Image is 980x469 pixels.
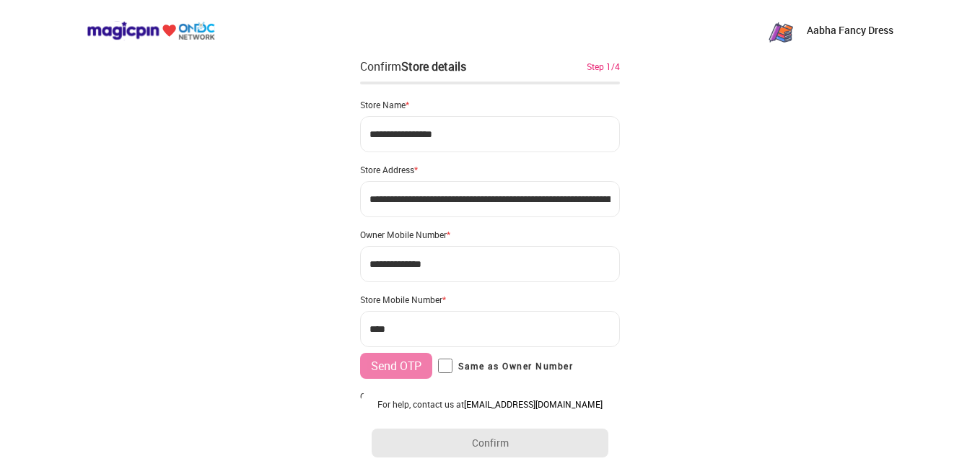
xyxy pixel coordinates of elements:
div: Step 1/4 [587,60,620,73]
div: Store Mobile Number [360,294,620,305]
input: Same as Owner Number [438,359,452,373]
div: Confirm [360,58,466,75]
img: ondc-logo-new-small.8a59708e.svg [87,21,215,40]
div: Store Address [360,164,620,175]
div: Owner Mobile Number [360,229,620,240]
div: Owner E-mail ID [360,390,620,402]
img: aeKIS7wAnf5kJ7IH6lLgQGJRtz-n1bVNysEH8ftgHibhN7B-Byxh5e7IAvqQewToxeFwmleQyZruIofqWD6hqrD1OhA [766,16,795,45]
div: Store Name [360,99,620,110]
a: [EMAIL_ADDRESS][DOMAIN_NAME] [464,398,603,410]
div: Store details [401,58,466,74]
button: Confirm [372,429,608,457]
label: Same as Owner Number [438,359,573,373]
div: For help, contact us at [372,398,608,410]
button: Send OTP [360,353,432,379]
p: Aabha Fancy Dress [807,23,893,38]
